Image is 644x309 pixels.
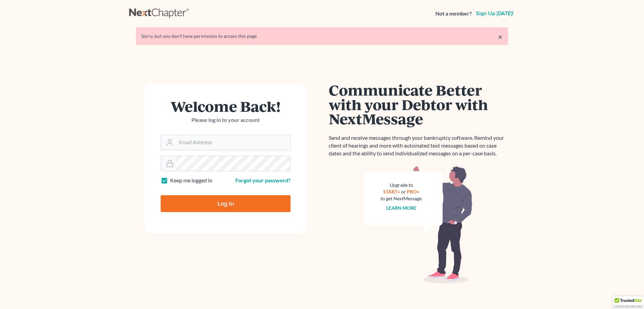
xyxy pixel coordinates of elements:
a: PRO+ [407,189,420,195]
h1: Welcome Back! [161,99,291,113]
p: Send and receive messages through your bankruptcy software. Remind your client of hearings and mo... [329,134,508,157]
label: Keep me logged in [170,177,212,184]
a: Sign up [DATE]! [475,11,515,16]
div: Upgrade to [381,182,422,188]
input: Email Address [176,135,290,150]
div: TrustedSite Certified [613,296,644,309]
a: × [498,33,503,41]
a: Learn more [387,205,417,211]
img: nextmessage_bg-59042aed3d76b12b5cd301f8e5b87938c9018125f34e5fa2b7a6b67550977c72.svg [364,165,473,284]
div: Sorry, but you don't have permission to access this page [141,33,503,40]
div: to get NextMessage. [381,195,422,202]
a: Forgot your password? [235,177,291,183]
strong: Not a member? [435,10,472,18]
a: START+ [384,189,400,195]
span: or [401,189,406,195]
h1: Communicate Better with your Debtor with NextMessage [329,83,508,126]
p: Please log in to your account [161,116,291,124]
input: Log In [161,195,291,212]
